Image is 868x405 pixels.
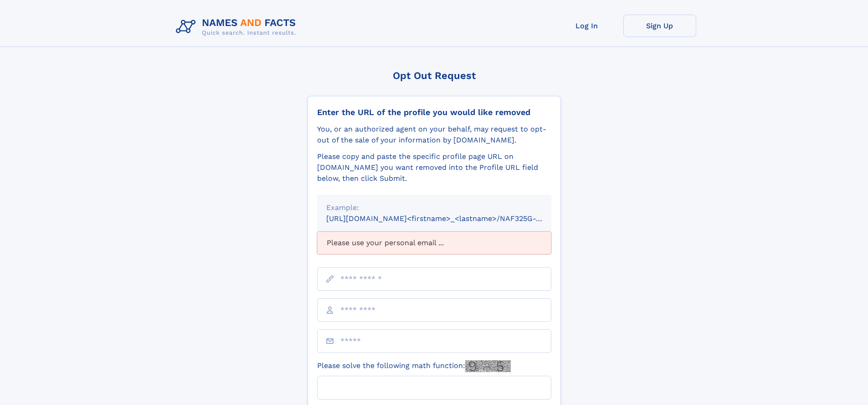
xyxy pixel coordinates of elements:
label: Please solve the following math function: [317,360,511,372]
div: Enter the URL of the profile you would like removed [317,107,551,117]
div: Please use your personal email ... [317,231,551,254]
div: Example: [326,202,542,213]
a: Sign Up [623,15,696,37]
div: Opt Out Request [308,70,561,81]
div: Please copy and paste the specific profile page URL on [DOMAIN_NAME] you want removed into the Pr... [317,151,551,184]
a: Log In [550,15,623,37]
div: You, or an authorized agent on your behalf, may request to opt-out of the sale of your informatio... [317,124,551,146]
small: [URL][DOMAIN_NAME]<firstname>_<lastname>/NAF325G-xxxxxxxx [326,214,569,223]
img: Logo Names and Facts [172,15,303,39]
